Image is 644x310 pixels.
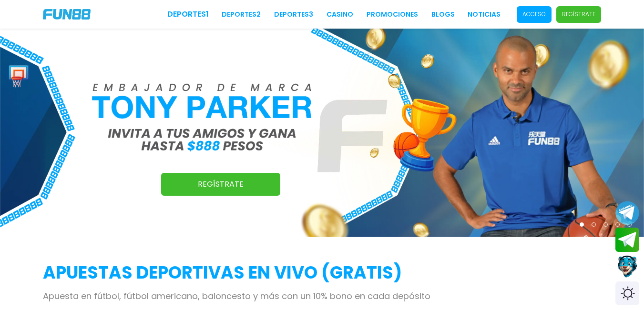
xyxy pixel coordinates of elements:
[522,10,546,19] p: Acceso
[43,260,601,286] h2: APUESTAS DEPORTIVAS EN VIVO (gratis)
[274,10,313,20] a: Deportes3
[43,290,601,302] p: Apuesta en fútbol, fútbol americano, baloncesto y más con un 10% bono en cada depósito
[615,200,639,225] button: Join telegram channel
[562,10,595,19] p: Regístrate
[222,10,261,20] a: Deportes2
[615,228,639,252] button: Join telegram
[615,254,639,279] button: Contact customer service
[431,10,455,20] a: BLOGS
[468,10,501,20] a: NOTICIAS
[167,9,209,20] a: Deportes1
[327,10,353,20] a: CASINO
[161,173,280,196] a: Regístrate
[43,9,91,20] img: Company Logo
[367,10,418,20] a: Promociones
[615,281,639,305] div: Switch theme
